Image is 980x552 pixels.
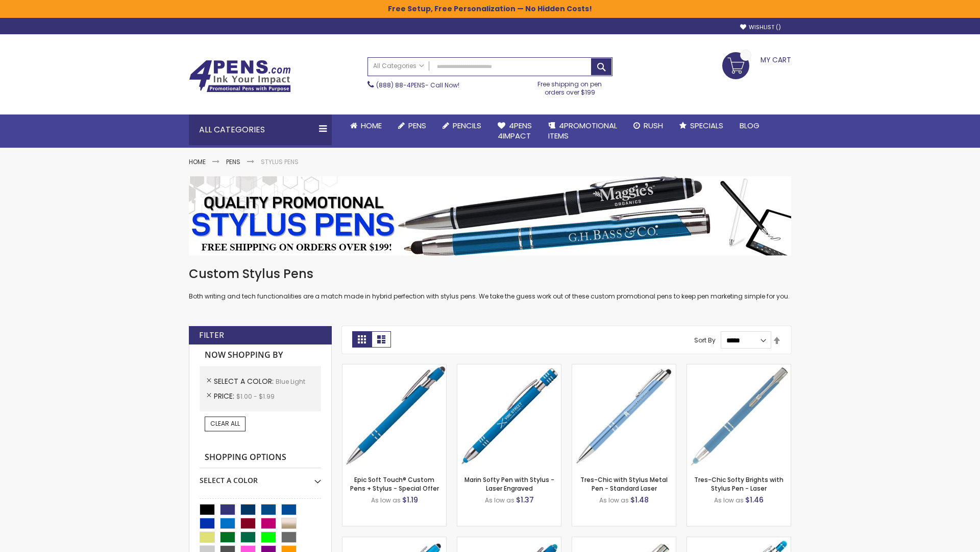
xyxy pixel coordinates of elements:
span: Blue Light [276,377,305,386]
div: Select A Color [200,468,321,486]
div: Both writing and tech functionalities are a match made in hybrid perfection with stylus pens. We ... [189,266,791,301]
a: Pens [226,157,240,166]
div: All Categories [189,114,332,145]
span: $1.00 - $1.99 [236,392,275,401]
a: Rush [625,114,671,137]
a: Epic Soft Touch® Custom Pens + Stylus - Special Offer [350,475,439,492]
a: Tres-Chic with Stylus Metal Pen - Standard Laser [580,475,668,492]
a: Blog [731,114,768,137]
a: Tres-Chic with Stylus Metal Pen - Standard Laser-Blue - Light [572,364,676,373]
span: 4Pens 4impact [498,120,532,141]
a: Pens [390,114,434,137]
strong: Stylus Pens [261,157,299,166]
a: Wishlist [740,24,781,31]
span: Home [361,120,382,131]
a: 4Pens4impact [489,114,540,148]
span: Specials [690,120,723,131]
span: $1.37 [516,495,534,505]
a: Tres-Chic Touch Pen - Standard Laser-Blue - Light [572,537,676,545]
span: As low as [371,496,401,504]
span: Rush [644,120,663,131]
div: Free shipping on pen orders over $199 [527,76,613,97]
strong: Filter [199,330,224,341]
a: Tres-Chic Softy Brights with Stylus Pen - Laser-Blue - Light [687,364,791,373]
span: Select A Color [214,376,276,386]
img: Marin Softy Pen with Stylus - Laser Engraved-Blue - Light [457,364,561,468]
span: As low as [599,496,629,504]
a: Home [189,157,206,166]
h1: Custom Stylus Pens [189,266,791,282]
a: 4PROMOTIONALITEMS [540,114,625,148]
span: As low as [485,496,514,504]
a: Marin Softy Pen with Stylus - Laser Engraved-Blue - Light [457,364,561,373]
span: All Categories [373,62,424,70]
span: Pens [408,120,426,131]
span: 4PROMOTIONAL ITEMS [548,120,617,141]
strong: Shopping Options [200,447,321,469]
a: Specials [671,114,731,137]
span: As low as [714,496,744,504]
a: (888) 88-4PENS [376,81,425,89]
img: Tres-Chic Softy Brights with Stylus Pen - Laser-Blue - Light [687,364,791,468]
a: Pencils [434,114,489,137]
span: Blog [740,120,759,131]
span: Price [214,391,236,401]
span: $1.19 [402,495,418,505]
img: Stylus Pens [189,176,791,256]
img: 4P-MS8B-Blue - Light [342,364,446,468]
a: Tres-Chic Softy Brights with Stylus Pen - Laser [694,475,783,492]
a: All Categories [368,58,429,75]
a: Phoenix Softy Brights with Stylus Pen - Laser-Blue - Light [687,537,791,545]
img: 4Pens Custom Pens and Promotional Products [189,60,291,93]
span: - Call Now! [376,81,459,89]
strong: Grid [352,331,372,348]
a: Ellipse Softy Brights with Stylus Pen - Laser-Blue - Light [457,537,561,545]
img: Tres-Chic with Stylus Metal Pen - Standard Laser-Blue - Light [572,364,676,468]
span: Clear All [210,419,240,428]
a: Clear All [205,417,246,431]
label: Sort By [694,336,716,344]
a: Ellipse Stylus Pen - Standard Laser-Blue - Light [342,537,446,545]
strong: Now Shopping by [200,344,321,366]
a: Marin Softy Pen with Stylus - Laser Engraved [464,475,554,492]
a: 4P-MS8B-Blue - Light [342,364,446,373]
a: Home [342,114,390,137]
span: Pencils [453,120,481,131]
span: $1.48 [630,495,649,505]
span: $1.46 [745,495,764,505]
